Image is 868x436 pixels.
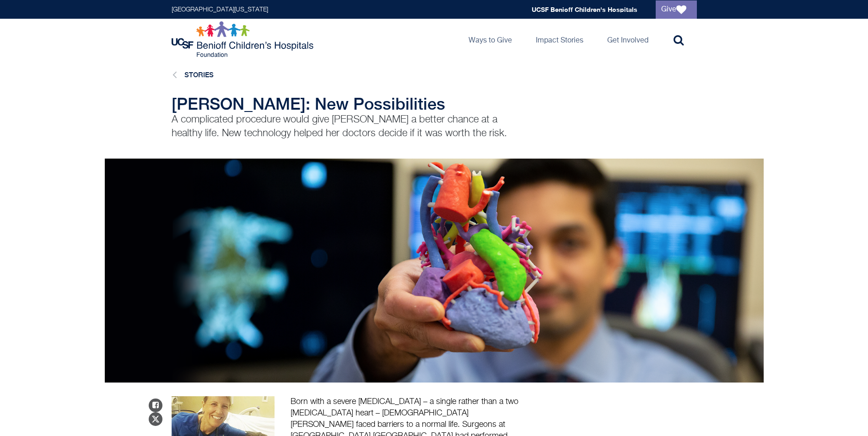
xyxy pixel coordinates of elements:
[172,113,524,140] p: A complicated procedure would give [PERSON_NAME] a better chance at a healthy life. New technolog...
[184,71,214,79] a: Stories
[172,94,445,113] span: [PERSON_NAME]: New Possibilities
[600,19,656,60] a: Get Involved
[172,6,268,13] a: [GEOGRAPHIC_DATA][US_STATE]
[461,19,519,60] a: Ways to Give
[528,19,591,60] a: Impact Stories
[532,5,637,13] a: UCSF Benioff Children's Hospitals
[172,21,316,58] img: Logo for UCSF Benioff Children's Hospitals Foundation
[656,0,697,19] a: Give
